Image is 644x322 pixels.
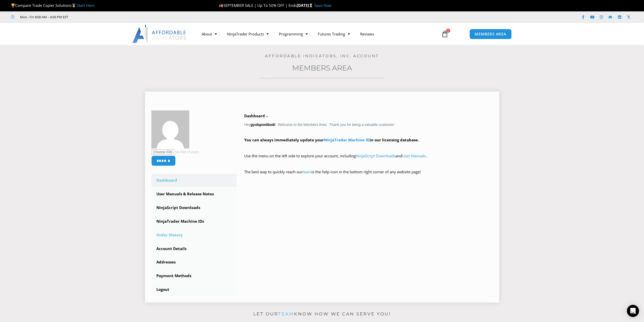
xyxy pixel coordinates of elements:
img: 🏆 [11,4,15,7]
div: Hey ! Welcome to the Members Area. Thank you for being a valuable customer! [244,112,493,183]
a: Reviews [355,28,379,40]
a: Logout [151,283,237,296]
a: team [278,311,294,316]
a: MEMBERS AREA [469,29,512,39]
iframe: Customer reviews powered by Trustpilot [75,14,151,20]
a: team [303,169,311,174]
a: NinjaScript Downloads [356,153,396,158]
a: User Manuals [402,153,426,158]
a: Affordable Indicators, Inc. Account [265,53,379,58]
div: Open Intercom Messenger [627,305,639,317]
nav: Account pages [151,174,237,296]
img: 🍂 [219,4,223,7]
a: Save Now [314,3,331,8]
span: 0 [446,29,450,33]
strong: [DATE] [297,3,314,8]
span: Mon - Fri: 8:00 AM – 6:00 PM EST [19,14,68,20]
a: Programming [274,28,313,40]
p: The best way to quickly reach our is the help icon in the bottom right corner of any website page! [244,168,493,183]
p: Let our know how we can serve you! [145,310,499,318]
nav: Menu [197,28,435,40]
a: Payment Methods [151,269,237,282]
a: About [197,28,222,40]
img: 🥇 [72,4,76,7]
a: NinjaTrader Machine ID [324,137,370,142]
a: NinjaTrader Products [222,28,274,40]
a: Account Details [151,242,237,255]
a: 0 [434,27,456,41]
img: ⌛ [309,4,313,7]
strong: gyulapontbodi [251,123,275,127]
strong: You can always immediately update your in our licensing database. [244,137,419,142]
span: SEPTEMBER SALE | Up To 50% OFF | Ends [219,3,297,8]
a: Dashboard [151,174,237,187]
span: Compare Trade Copier Solutions [11,3,94,8]
a: NinjaTrader Machine IDs [151,215,237,228]
a: Order History [151,229,237,242]
a: Futures Trading [313,28,355,40]
a: User Manuals & Release Notes [151,187,237,201]
img: 0f756138f1bd4243ed193b8d84e33da8944631b6a03f96766ba109653a2e15bb [151,110,189,148]
a: Addresses [151,256,237,269]
a: Members Area [292,64,352,72]
p: Use the menu on the left side to explore your account, including and . [244,153,493,167]
img: LogoAI | Affordable Indicators – NinjaTrader [132,25,187,43]
span: MEMBERS AREA [475,32,506,36]
a: Start Here [77,3,94,8]
b: Dashboard – [244,113,268,118]
a: NinjaScript Downloads [151,201,237,214]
